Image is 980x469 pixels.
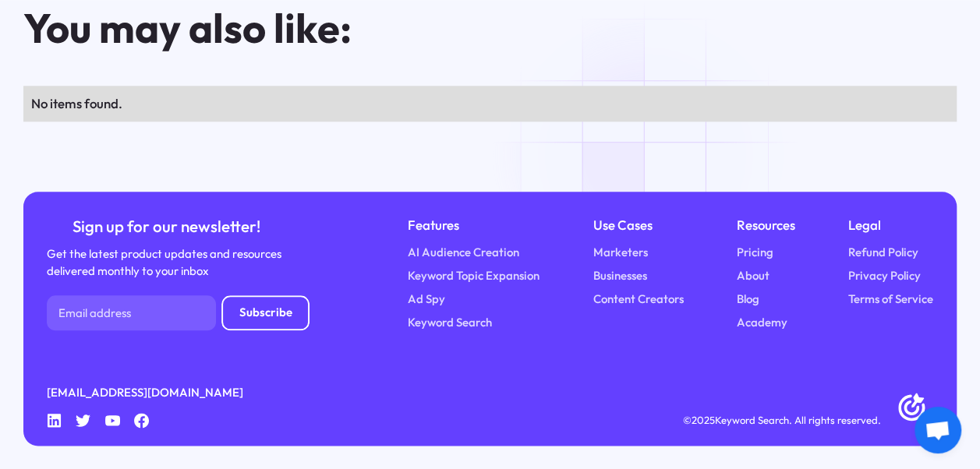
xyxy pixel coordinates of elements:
[593,291,683,308] a: Content Creators
[593,267,646,284] a: Businesses
[737,215,795,235] div: Resources
[408,314,492,331] a: Keyword Search
[848,267,921,284] a: Privacy Policy
[593,215,683,235] div: Use Cases
[737,291,759,308] a: Blog
[47,295,310,330] form: Newsletter Form
[47,384,243,401] a: [EMAIL_ADDRESS][DOMAIN_NAME]
[408,244,519,261] a: AI Audience Creation
[683,412,881,428] div: © Keyword Search. All rights reserved.
[848,291,933,308] a: Terms of Service
[692,414,715,426] span: 2025
[47,245,286,280] div: Get the latest product updates and resources delivered monthly to your inbox
[23,7,666,51] h3: You may also like:
[408,267,540,284] a: Keyword Topic Expansion
[915,407,961,453] div: Open chat
[737,267,769,284] a: About
[31,93,949,114] div: No items found.
[47,215,286,237] div: Sign up for our newsletter!
[47,295,216,330] input: Email address
[737,244,773,261] a: Pricing
[593,244,647,261] a: Marketers
[221,295,310,330] input: Subscribe
[408,215,540,235] div: Features
[848,244,918,261] a: Refund Policy
[737,314,787,331] a: Academy
[408,291,445,308] a: Ad Spy
[848,215,933,235] div: Legal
